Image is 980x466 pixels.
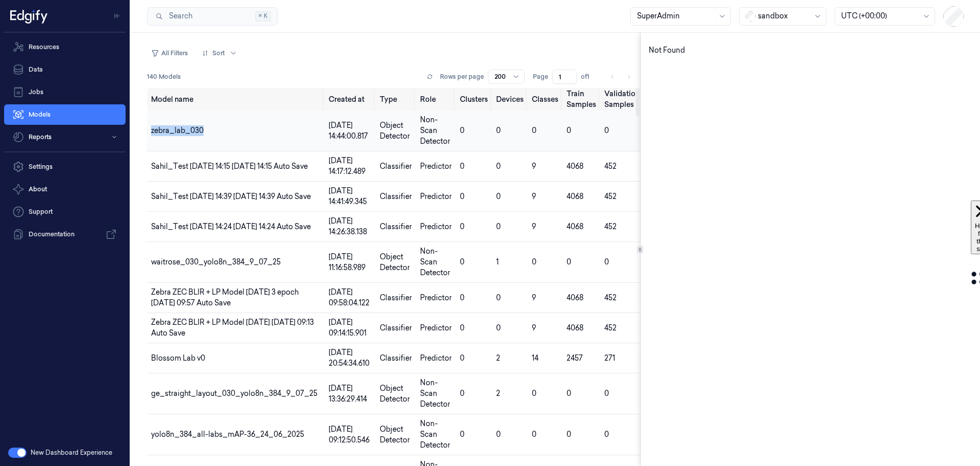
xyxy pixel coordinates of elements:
[532,257,536,267] span: 0
[496,162,501,171] span: 0
[496,323,501,332] span: 0
[604,323,617,332] span: 452
[4,104,126,125] a: Models
[4,202,126,222] a: Support
[151,222,311,231] span: Sahil_Test [DATE] 14:24 [DATE] 14:24 Auto Save
[567,192,583,201] span: 4068
[460,293,464,302] span: 0
[532,162,536,171] span: 9
[460,257,464,267] span: 0
[329,384,367,404] span: [DATE] 13:36:29.414
[420,162,452,171] span: Predictor
[420,353,452,363] span: Predictor
[567,430,571,439] span: 0
[496,126,501,135] span: 0
[380,121,410,141] span: Object Detector
[4,37,126,57] a: Resources
[604,222,617,231] span: 452
[329,425,370,445] span: [DATE] 09:12:50.546
[380,192,412,201] span: Classifier
[380,353,412,363] span: Classifier
[151,192,311,201] span: Sahil_Test [DATE] 14:39 [DATE] 14:39 Auto Save
[109,8,126,24] button: Toggle Navigation
[420,247,450,277] span: Non-Scan Detector
[151,389,317,398] span: ge_straight_layout_030_yolo8n_384_9_07_25
[151,430,304,439] span: yolo8n_384_all-labs_mAP-36_24_06_2025
[4,82,126,102] a: Jobs
[460,353,464,363] span: 0
[604,257,609,267] span: 0
[380,323,412,332] span: Classifier
[604,353,615,363] span: 271
[532,293,536,302] span: 9
[420,192,452,201] span: Predictor
[329,318,366,338] span: [DATE] 09:14:15.901
[460,430,464,439] span: 0
[147,72,181,81] span: 140 Models
[567,162,583,171] span: 4068
[460,222,464,231] span: 0
[581,72,597,81] span: of 1
[151,257,281,267] span: waitrose_030_yolo8n_384_9_07_25
[456,88,492,110] th: Clusters
[325,88,376,110] th: Created at
[151,353,205,363] span: Blossom Lab v0
[496,430,501,439] span: 0
[4,157,126,177] a: Settings
[416,88,456,110] th: Role
[604,162,617,171] span: 452
[604,126,609,135] span: 0
[380,384,410,404] span: Object Detector
[329,121,368,141] span: [DATE] 14:44:00.817
[604,192,617,201] span: 452
[380,293,412,302] span: Classifier
[496,257,499,267] span: 1
[496,389,500,398] span: 2
[329,287,370,307] span: [DATE] 09:58:04.122
[420,222,452,231] span: Predictor
[151,318,314,338] span: Zebra ZEC BLIR + LP Model [DATE] [DATE] 09:13 Auto Save
[376,88,416,110] th: Type
[528,88,562,110] th: Classes
[165,11,192,21] span: Search
[532,192,536,201] span: 9
[532,222,536,231] span: 9
[496,192,501,201] span: 0
[532,389,536,398] span: 0
[380,252,410,272] span: Object Detector
[496,353,500,363] span: 2
[567,293,583,302] span: 4068
[440,72,484,81] p: Rows per page
[329,252,365,272] span: [DATE] 11:16:58.989
[562,88,600,110] th: Train Samples
[532,353,538,363] span: 14
[600,88,644,110] th: Validation Samples
[329,156,365,176] span: [DATE] 14:17:12.489
[460,192,464,201] span: 0
[567,257,571,267] span: 0
[420,115,450,146] span: Non-Scan Detector
[567,222,583,231] span: 4068
[4,59,126,80] a: Data
[496,222,501,231] span: 0
[532,126,536,135] span: 0
[380,162,412,171] span: Classifier
[151,126,204,135] span: zebra_lab_030
[496,293,501,302] span: 0
[4,127,126,147] button: Reports
[380,222,412,231] span: Classifier
[567,353,583,363] span: 2457
[147,88,325,110] th: Model name
[147,45,192,61] button: All Filters
[460,323,464,332] span: 0
[532,430,536,439] span: 0
[533,72,548,81] span: Page
[460,162,464,171] span: 0
[567,126,571,135] span: 0
[460,389,464,398] span: 0
[4,224,126,245] a: Documentation
[151,162,308,171] span: Sahil_Test [DATE] 14:15 [DATE] 14:15 Auto Save
[460,126,464,135] span: 0
[151,287,299,307] span: Zebra ZEC BLIR + LP Model [DATE] 3 epoch [DATE] 09:57 Auto Save
[147,7,278,26] button: Search⌘K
